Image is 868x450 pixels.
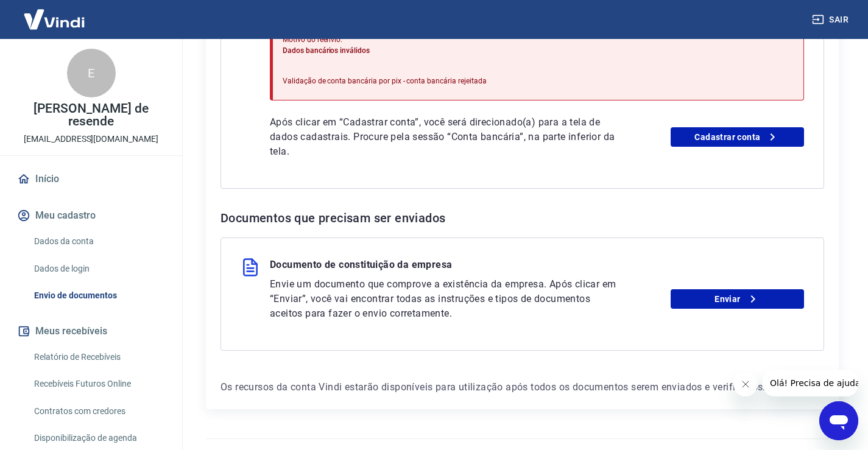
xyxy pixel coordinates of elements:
[763,370,858,396] iframe: Mensagem da empresa
[29,345,168,370] a: Relatório de Recebíveis
[733,372,758,396] iframe: Fechar mensagem
[810,9,853,31] button: Sair
[29,256,168,281] a: Dados de login
[29,399,168,424] a: Contratos com credores
[270,277,617,321] p: Envie um documento que comprove a existência da empresa. Após clicar em “Enviar”, você vai encont...
[671,289,804,309] a: Enviar
[29,371,168,396] a: Recebíveis Futuros Online
[15,202,168,229] button: Meu cadastro
[10,102,172,128] p: [PERSON_NAME] de resende
[283,76,487,86] p: Validação de conta bancária por pix - conta bancária rejeitada
[221,208,824,228] h6: Documentos que precisam ser enviados
[24,133,158,146] p: [EMAIL_ADDRESS][DOMAIN_NAME]
[15,1,94,38] img: Vindi
[29,229,168,254] a: Dados da conta
[283,34,487,45] p: Motivo do reenvio:
[67,49,116,97] div: E
[671,127,804,147] a: Cadastrar conta
[15,166,168,192] a: Início
[241,258,260,277] img: file.3f2e98d22047474d3a157069828955b5.svg
[283,46,370,55] span: Dados bancários inválidos
[819,401,858,440] iframe: Botão para abrir a janela de mensagens
[270,115,617,159] p: Após clicar em “Cadastrar conta”, você será direcionado(a) para a tela de dados cadastrais. Procu...
[15,318,168,345] button: Meus recebíveis
[29,283,168,308] a: Envio de documentos
[221,380,824,395] p: Os recursos da conta Vindi estarão disponíveis para utilização após todos os documentos serem env...
[7,9,102,18] span: Olá! Precisa de ajuda?
[270,258,452,277] p: Documento de constituição da empresa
